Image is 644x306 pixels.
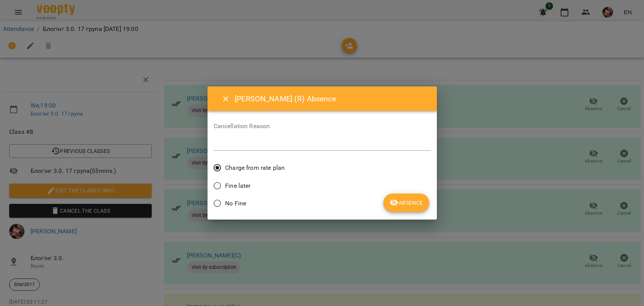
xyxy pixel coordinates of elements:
[225,163,285,173] span: Charge from rate plan
[225,181,250,190] span: Fine later
[217,90,235,108] button: Close
[235,93,427,105] h6: [PERSON_NAME] (Я) Absence
[214,123,431,129] label: Cancellation Reason
[225,199,246,208] span: No Fine
[383,194,429,212] button: Absence
[389,198,423,207] span: Absence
